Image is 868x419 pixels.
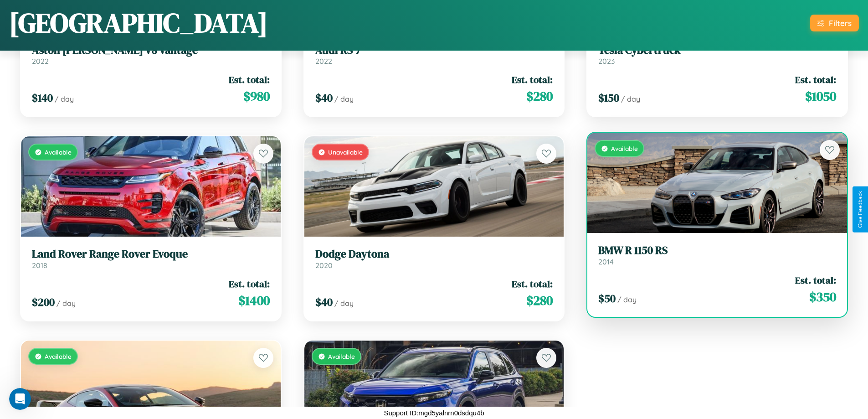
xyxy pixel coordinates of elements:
[328,148,363,156] span: Unavailable
[32,57,49,66] span: 2022
[315,44,553,66] a: Audi RS 72022
[229,73,270,86] span: Est. total:
[56,299,76,308] span: / day
[328,352,355,360] span: Available
[795,274,836,287] span: Est. total:
[598,44,836,66] a: Tesla Cybertruck2023
[598,257,614,266] span: 2014
[598,57,615,66] span: 2023
[32,44,270,66] a: Aston [PERSON_NAME] V8 Vantage2022
[315,57,332,66] span: 2022
[315,261,333,270] span: 2020
[32,44,270,57] h3: Aston [PERSON_NAME] V8 Vantage
[526,291,553,310] span: $ 280
[805,87,836,105] span: $ 1050
[45,148,72,156] span: Available
[795,73,836,86] span: Est. total:
[45,352,72,360] span: Available
[598,244,836,257] h3: BMW R 1150 RS
[9,388,31,410] iframe: Intercom live chat
[315,90,333,105] span: $ 40
[512,277,553,290] span: Est. total:
[512,73,553,86] span: Est. total:
[809,288,836,306] span: $ 350
[598,244,836,266] a: BMW R 1150 RS2014
[810,15,859,31] button: Filters
[315,295,333,310] span: $ 40
[55,94,74,103] span: / day
[229,277,270,290] span: Est. total:
[598,291,616,306] span: $ 50
[526,87,553,105] span: $ 280
[243,87,270,105] span: $ 980
[32,90,53,105] span: $ 140
[384,407,484,419] p: Support ID: mgd5yalnrn0dsdqu4b
[32,248,270,261] h3: Land Rover Range Rover Evoque
[621,94,640,103] span: / day
[32,261,47,270] span: 2018
[238,291,270,310] span: $ 1400
[857,191,863,228] div: Give Feedback
[598,90,619,105] span: $ 150
[617,295,637,304] span: / day
[315,248,553,270] a: Dodge Daytona2020
[611,145,638,152] span: Available
[315,248,553,261] h3: Dodge Daytona
[32,248,270,270] a: Land Rover Range Rover Evoque2018
[9,4,268,41] h1: [GEOGRAPHIC_DATA]
[334,299,354,308] span: / day
[829,18,852,28] div: Filters
[32,295,55,310] span: $ 200
[334,94,354,103] span: / day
